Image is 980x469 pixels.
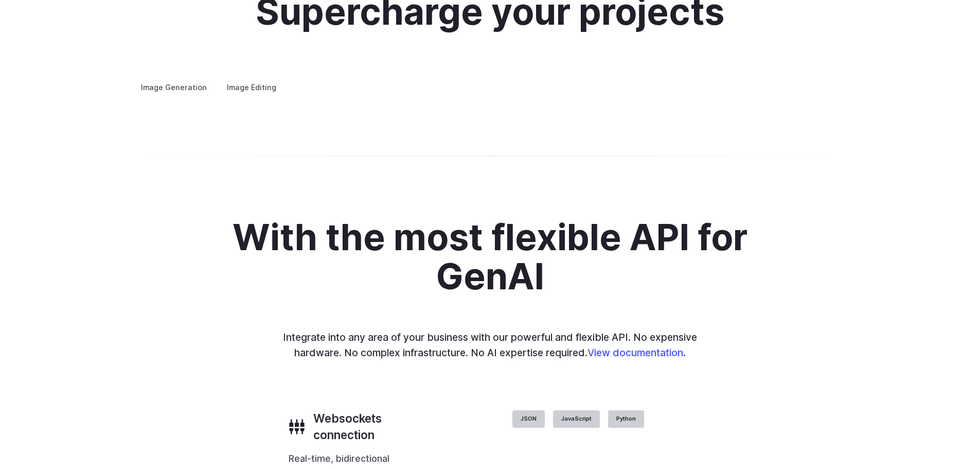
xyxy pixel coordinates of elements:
[204,218,777,297] h2: With the most flexible API for GenAI
[218,78,285,96] label: Image Editing
[608,410,644,428] label: Python
[276,329,704,361] p: Integrate into any area of your business with our powerful and flexible API. No expensive hardwar...
[553,410,600,428] label: JavaScript
[512,410,545,428] label: JSON
[313,410,440,443] h3: Websockets connection
[132,78,216,96] label: Image Generation
[587,346,683,359] a: View documentation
